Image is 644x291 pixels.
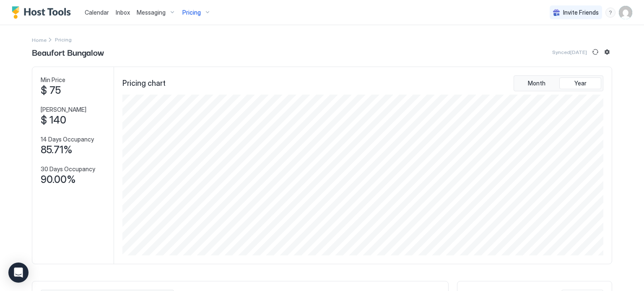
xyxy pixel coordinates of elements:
a: Host Tools Logo [12,6,75,19]
span: $ 75 [41,84,61,97]
a: Inbox [116,8,130,17]
span: Pricing chart [122,79,166,88]
span: 90.00% [41,173,76,186]
div: menu [605,8,615,18]
a: Calendar [85,8,109,17]
a: Home [32,35,47,44]
span: 30 Days Occupancy [41,165,95,173]
span: Inbox [116,9,130,16]
div: Open Intercom Messenger [8,263,29,283]
button: Month [516,77,558,89]
div: Breadcrumb [32,35,47,44]
div: tab-group [514,75,603,91]
span: Pricing [182,9,201,16]
span: $ 140 [41,114,66,126]
button: Listing settings [602,47,612,57]
span: Messaging [137,9,166,16]
div: User profile [619,6,632,19]
button: Year [559,77,601,89]
span: Year [574,80,587,87]
button: Sync prices [590,47,600,57]
span: 85.71% [41,144,73,156]
span: Home [32,37,47,43]
span: 14 Days Occupancy [41,136,94,143]
span: Month [528,80,545,87]
span: Breadcrumb [55,36,72,43]
span: Beaufort Bungalow [32,46,104,58]
span: Synced [DATE] [552,49,587,55]
span: Invite Friends [563,9,599,16]
span: [PERSON_NAME] [41,106,86,113]
span: Calendar [85,9,109,16]
span: Min Price [41,76,65,84]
